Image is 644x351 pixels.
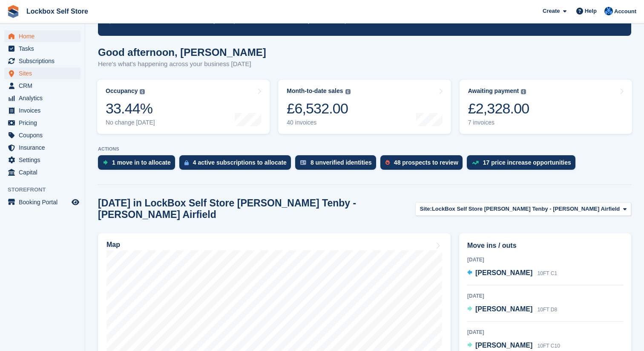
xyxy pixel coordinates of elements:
a: 48 prospects to review [380,155,467,174]
div: Awaiting payment [468,87,519,95]
a: menu [4,166,80,178]
span: Invoices [19,104,70,116]
img: icon-info-grey-7440780725fd019a000dd9b08b2336e03edf1995a4989e88bcd33f0948082b44.svg [140,89,145,94]
span: [PERSON_NAME] [475,342,532,349]
div: £6,532.00 [287,100,350,117]
span: Sites [19,67,70,79]
div: No change [DATE] [106,119,155,126]
div: [DATE] [467,256,623,264]
span: CRM [19,80,70,92]
a: menu [4,55,80,67]
a: Awaiting payment £2,328.00 7 invoices [460,80,632,134]
span: [PERSON_NAME] [475,305,532,313]
img: prospect-51fa495bee0391a8d652442698ab0144808aea92771e9ea1ae160a38d050c398.svg [385,160,390,165]
div: [DATE] [467,292,623,300]
div: [DATE] [467,328,623,336]
div: 48 prospects to review [394,159,458,166]
span: Subscriptions [19,55,70,67]
a: menu [4,154,80,166]
img: stora-icon-8386f47178a22dfd0bd8f6a31ec36ba5ce8667c1dd55bd0f319d3a0aa187defe.svg [7,5,20,18]
a: [PERSON_NAME] 10FT C1 [467,268,557,279]
a: menu [4,142,80,154]
p: ACTIONS [98,146,631,152]
a: menu [4,43,80,55]
img: icon-info-grey-7440780725fd019a000dd9b08b2336e03edf1995a4989e88bcd33f0948082b44.svg [345,89,351,94]
div: 17 price increase opportunities [483,159,571,166]
span: Tasks [19,43,70,55]
span: 10FT C1 [538,270,557,276]
span: Analytics [19,92,70,104]
h2: Move ins / outs [467,241,623,251]
span: LockBox Self Store [PERSON_NAME] Tenby - [PERSON_NAME] Airfield [432,205,620,213]
a: [PERSON_NAME] 10FT D8 [467,304,557,315]
div: 33.44% [106,100,155,117]
span: Help [585,7,597,15]
span: Account [614,7,636,16]
span: Settings [19,154,70,166]
button: Site: LockBox Self Store [PERSON_NAME] Tenby - [PERSON_NAME] Airfield [415,202,631,216]
span: Create [543,7,560,15]
img: active_subscription_to_allocate_icon-d502201f5373d7db506a760aba3b589e785aa758c864c3986d89f69b8ff3... [184,160,189,165]
span: Pricing [19,117,70,129]
span: 10FT C10 [538,343,560,349]
img: Naomi Davies [604,7,613,15]
img: price_increase_opportunities-93ffe204e8149a01c8c9dc8f82e8f89637d9d84a8eef4429ea346261dce0b2c0.svg [472,161,479,165]
a: menu [4,129,80,141]
h2: [DATE] in LockBox Self Store [PERSON_NAME] Tenby - [PERSON_NAME] Airfield [98,197,415,220]
p: Here's what's happening across your business [DATE] [98,59,266,69]
a: menu [4,92,80,104]
span: Site: [420,205,432,213]
a: Preview store [70,197,80,207]
div: 4 active subscriptions to allocate [193,159,287,166]
span: Insurance [19,142,70,154]
a: Month-to-date sales £6,532.00 40 invoices [278,80,451,134]
div: £2,328.00 [468,100,529,117]
div: 8 unverified identities [310,159,372,166]
a: 17 price increase opportunities [467,155,580,174]
img: icon-info-grey-7440780725fd019a000dd9b08b2336e03edf1995a4989e88bcd33f0948082b44.svg [521,89,526,94]
span: [PERSON_NAME] [475,269,532,276]
a: menu [4,104,80,116]
img: verify_identity-adf6edd0f0f0b5bbfe63781bf79b02c33cf7c696d77639b501bdc392416b5a36.svg [300,160,306,165]
a: menu [4,67,80,79]
div: 40 invoices [287,119,350,126]
a: menu [4,30,80,42]
div: Month-to-date sales [287,87,343,95]
div: 1 move in to allocate [112,159,171,166]
h1: Good afternoon, [PERSON_NAME] [98,46,266,58]
h2: Map [106,241,120,249]
a: 8 unverified identities [295,155,380,174]
a: menu [4,196,80,208]
div: 7 invoices [468,119,529,126]
span: Coupons [19,129,70,141]
a: menu [4,80,80,92]
span: Capital [19,166,70,178]
span: Home [19,30,70,42]
span: Storefront [8,186,85,194]
a: Occupancy 33.44% No change [DATE] [97,80,270,134]
a: 4 active subscriptions to allocate [179,155,295,174]
a: Lockbox Self Store [23,4,92,18]
img: move_ins_to_allocate_icon-fdf77a2bb77ea45bf5b3d319d69a93e2d87916cf1d5bf7949dd705db3b84f3ca.svg [103,160,108,165]
span: 10FT D8 [538,307,557,313]
div: Occupancy [106,87,138,95]
span: Booking Portal [19,196,70,208]
a: 1 move in to allocate [98,155,179,174]
a: menu [4,117,80,129]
